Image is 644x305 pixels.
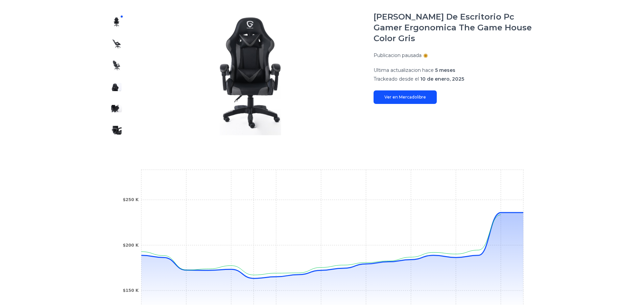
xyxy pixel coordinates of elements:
a: Ver en Mercadolibre [374,90,437,104]
img: Sillas De Escritorio Pc Gamer Ergonomica The Game House Color Gris [111,82,122,92]
img: Sillas De Escritorio Pc Gamer Ergonomica The Game House Color Gris [141,11,360,141]
h1: [PERSON_NAME] De Escritorio Pc Gamer Ergonomica The Game House Color Gris [374,11,539,44]
span: 5 meses [435,67,455,73]
span: 10 de enero, 2025 [420,76,464,82]
img: Sillas De Escritorio Pc Gamer Ergonomica The Game House Color Gris [111,17,122,28]
p: Publicacion pausada [374,52,422,59]
img: Sillas De Escritorio Pc Gamer Ergonomica The Game House Color Gris [111,60,122,71]
tspan: $200 K [123,243,139,248]
tspan: $250 K [123,197,139,202]
img: Sillas De Escritorio Pc Gamer Ergonomica The Game House Color Gris [111,103,122,114]
img: Sillas De Escritorio Pc Gamer Ergonomica The Game House Color Gris [111,38,122,49]
span: Ultima actualizacion hace [374,67,434,73]
span: Trackeado desde el [374,76,419,82]
tspan: $150 K [123,288,139,293]
img: Sillas De Escritorio Pc Gamer Ergonomica The Game House Color Gris [111,125,122,136]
